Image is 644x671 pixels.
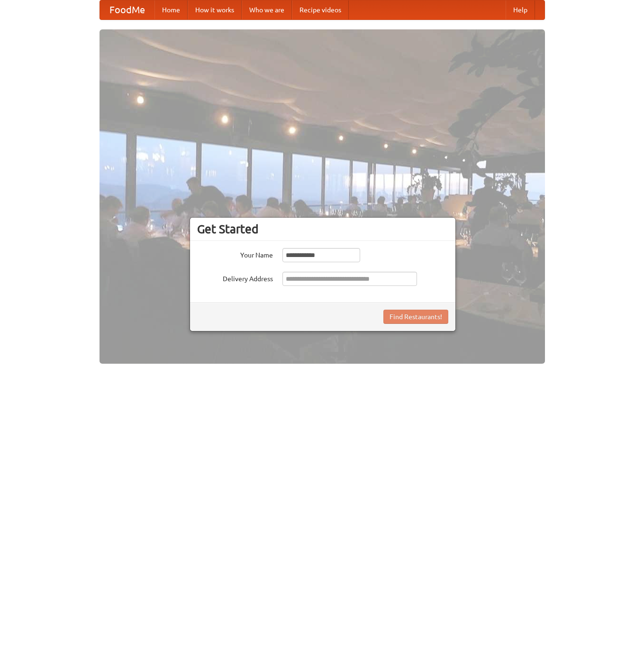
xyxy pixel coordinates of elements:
[383,310,448,324] button: Find Restaurants!
[197,222,448,236] h3: Get Started
[100,0,154,19] a: FoodMe
[197,272,273,284] label: Delivery Address
[292,0,349,19] a: Recipe videos
[188,0,242,19] a: How it works
[242,0,292,19] a: Who we are
[197,248,273,260] label: Your Name
[154,0,188,19] a: Home
[506,0,535,19] a: Help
